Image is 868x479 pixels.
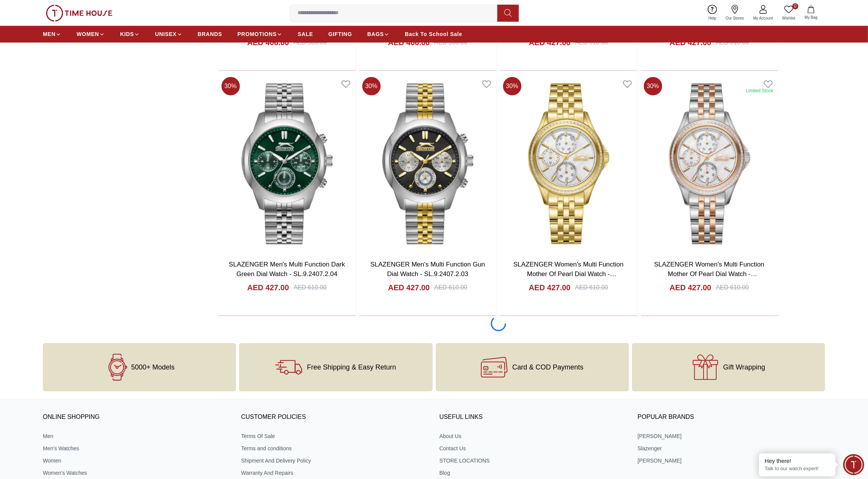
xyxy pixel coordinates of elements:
span: WOMEN [77,30,99,38]
span: GIFTING [328,30,352,38]
a: SLAZENGER Men's Multi Function Dark Green Dial Watch - SL.9.2407.2.04 [229,261,345,278]
a: SLAZENGER Men's Multi Function Gun Dial Watch - SL.9.2407.2.03 [370,261,485,278]
a: Back To School Sale [405,27,462,41]
span: UNISEX [155,30,176,38]
span: Free Shipping & Easy Return [307,363,396,371]
div: AED 580.00 [293,38,326,47]
span: Gift Wrapping [723,363,765,371]
h4: AED 427.00 [247,282,289,293]
a: [PERSON_NAME] [638,457,825,464]
span: 30 % [644,77,662,95]
a: SLAZENGER Women's Multi Function Mother Of Pearl Dial Watch - SL.9.2392.4.02 [654,261,764,288]
img: SLAZENGER Men's Multi Function Dark Green Dial Watch - SL.9.2407.2.04 [218,74,356,253]
span: Back To School Sale [405,30,462,38]
span: 30 % [221,77,240,95]
h4: AED 406.00 [388,37,430,48]
a: SLAZENGER Women's Multi Function Mother Of Pearl Dial Watch - SL.9.2392.4.06 [513,261,624,288]
h4: AED 406.00 [247,37,289,48]
a: PROMOTIONS [238,27,283,41]
h4: AED 427.00 [529,37,570,48]
span: BAGS [367,30,384,38]
a: BRANDS [198,27,222,41]
a: UNISEX [155,27,182,41]
span: 5000+ Models [131,363,175,371]
a: Women's Watches [43,469,230,477]
a: Blog [440,469,627,477]
img: SLAZENGER Men's Multi Function Gun Dial Watch - SL.9.2407.2.03 [359,74,497,253]
div: AED 610.00 [293,283,326,292]
a: Slazenger [638,445,825,452]
p: Talk to our watch expert! [765,466,830,472]
h4: AED 427.00 [669,282,711,293]
h3: Popular Brands [638,412,825,423]
div: AED 610.00 [716,38,749,47]
a: STORE LOCATIONS [440,457,627,464]
div: Hey there! [765,457,830,465]
div: AED 610.00 [575,38,608,47]
h4: AED 427.00 [669,37,711,48]
span: My Account [750,15,776,21]
a: Men's Watches [43,445,230,452]
img: SLAZENGER Women's Multi Function Mother Of Pearl Dial Watch - SL.9.2392.4.02 [641,74,778,253]
span: Our Stores [723,15,747,21]
div: Limited Stock [746,88,773,94]
span: My Bag [801,15,821,20]
span: 30 % [362,77,381,95]
h3: CUSTOMER POLICIES [241,412,428,423]
a: GIFTING [328,27,352,41]
h3: USEFUL LINKS [440,412,627,423]
a: Terms and conditions [241,445,428,452]
a: Women [43,457,230,464]
span: 30 % [503,77,521,95]
button: My Bag [800,4,822,22]
a: Men [43,432,230,440]
span: Help [705,15,720,21]
span: PROMOTIONS [238,30,277,38]
span: MEN [43,30,55,38]
span: BRANDS [198,30,222,38]
a: 0Wishlist [778,3,800,23]
a: Terms Of Sale [241,432,428,440]
div: Chat Widget [843,454,864,475]
a: Help [704,3,721,23]
span: Card & COD Payments [512,363,583,371]
a: Our Stores [721,3,749,23]
a: SALE [298,27,313,41]
a: WOMEN [77,27,105,41]
a: Shipment And Delivery Policy [241,457,428,464]
div: AED 610.00 [434,283,467,292]
span: SALE [298,30,313,38]
img: ... [46,5,112,21]
span: 0 [792,3,798,9]
h3: ONLINE SHOPPING [43,412,230,423]
a: About Us [440,432,627,440]
div: AED 580.00 [434,38,467,47]
h4: AED 427.00 [529,282,570,293]
span: KIDS [120,30,134,38]
img: SLAZENGER Women's Multi Function Mother Of Pearl Dial Watch - SL.9.2392.4.06 [500,74,637,253]
a: [PERSON_NAME] [638,432,825,440]
a: KIDS [120,27,140,41]
a: MEN [43,27,61,41]
a: BAGS [367,27,389,41]
a: Warranty And Repairs [241,469,428,477]
a: Contact Us [440,445,627,452]
span: Wishlist [779,15,798,21]
div: AED 610.00 [716,283,749,292]
h4: AED 427.00 [388,282,430,293]
div: AED 610.00 [575,283,608,292]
